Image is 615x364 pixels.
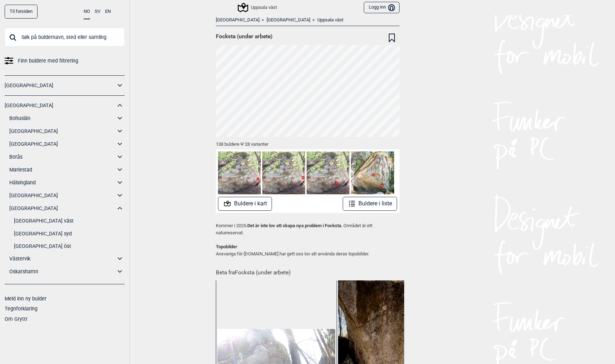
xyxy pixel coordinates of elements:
a: Västervik [9,254,115,264]
a: [GEOGRAPHIC_DATA] [9,203,115,214]
a: Tegnforklaring [5,306,38,311]
button: NO [84,5,90,19]
a: [GEOGRAPHIC_DATA] [9,126,115,136]
a: Til forsiden [5,5,38,19]
a: Bohuslän [9,113,115,124]
button: Buldere i liste [343,197,397,211]
button: SV [95,5,100,19]
span: > [312,17,315,23]
img: Ingen kexchoklad [218,151,261,194]
a: Hälsingland [9,178,115,188]
a: [GEOGRAPHIC_DATA] [216,17,259,23]
p: Ansvariga för [DOMAIN_NAME] har gett oss lov att använda deras topobilder. [216,243,400,257]
input: Søk på buldernavn, sted eller samling [5,28,125,46]
a: Borås [9,152,115,162]
div: 138 buldere Ψ 28 varianter [216,137,400,149]
a: [GEOGRAPHIC_DATA] [267,17,310,23]
a: Meld inn ny bulder [5,296,46,301]
a: [GEOGRAPHIC_DATA] syd [14,229,125,239]
span: Finn buldere med filtrering [18,56,78,66]
a: Finn buldere med filtrering [5,56,125,66]
strong: Topobilder [216,244,237,249]
div: Uppsala väst [239,3,277,12]
a: Mariestad [9,165,115,175]
a: [GEOGRAPHIC_DATA] väst [14,216,125,226]
img: Fraschorama [351,151,394,194]
p: Kommer i 2025. . Området är ett naturreservat. [216,222,400,236]
button: EN [105,5,111,19]
a: Om Gryttr [5,316,28,322]
a: [GEOGRAPHIC_DATA] öst [14,241,125,251]
h1: Beta fra Focksta (under arbete) [216,264,400,277]
img: Du e helt ok [307,151,349,194]
a: Oskarshamn [9,266,115,277]
button: Logg inn [364,2,399,14]
a: [GEOGRAPHIC_DATA] [9,139,115,149]
img: Blasningen [262,151,305,194]
a: [GEOGRAPHIC_DATA] [5,80,115,91]
strong: Det är inte lov att skapa nya problem i Focksta [247,223,341,228]
button: Buldere i kart [218,197,272,211]
span: > [262,17,264,23]
a: [GEOGRAPHIC_DATA] [5,100,115,111]
a: [GEOGRAPHIC_DATA] [9,190,115,201]
a: Uppsala väst [317,17,343,23]
span: Focksta (under arbete) [216,33,272,40]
